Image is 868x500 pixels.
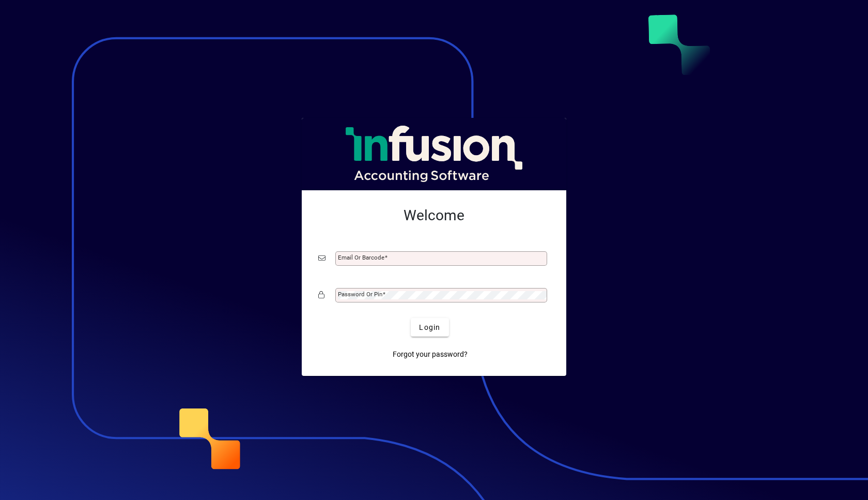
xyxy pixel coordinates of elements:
mat-label: Password or Pin [338,291,382,298]
span: Login [419,322,440,333]
span: Forgot your password? [393,349,468,360]
h2: Welcome [318,207,550,224]
button: Login [411,318,448,337]
mat-label: Email or Barcode [338,254,384,261]
a: Forgot your password? [389,345,472,363]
